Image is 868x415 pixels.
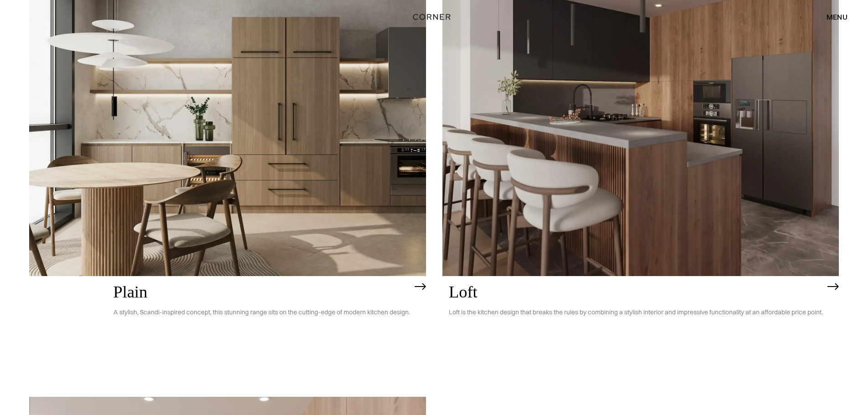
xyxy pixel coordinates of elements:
[827,13,847,20] div: menu
[113,301,410,323] p: A stylish, Scandi-inspired concept, this stunning range sits on the cutting-edge of modern kitche...
[113,283,410,301] h2: Plain
[817,9,847,25] div: menu
[449,301,823,323] p: Loft is the kitchen design that breaks the rules by combining a stylish interior and impressive f...
[449,283,823,301] h2: Loft
[403,11,465,23] a: home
